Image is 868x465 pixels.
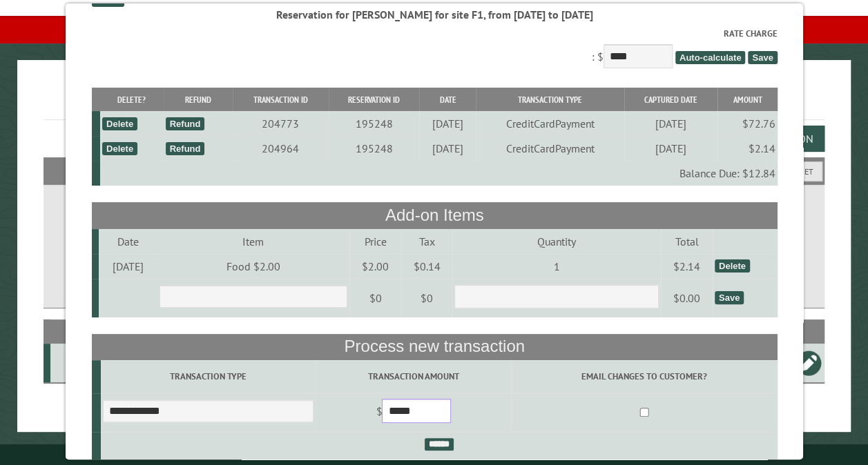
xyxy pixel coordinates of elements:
[318,370,509,383] label: Transaction Amount
[476,111,624,136] td: CreditCardPayment
[661,229,712,254] td: Total
[452,229,660,254] td: Quantity
[233,111,328,136] td: 204773
[91,27,777,72] div: : $
[91,202,777,228] th: Add-on Items
[50,319,96,344] th: Site
[99,161,777,186] td: Balance Due: $12.84
[328,88,419,112] th: Reservation ID
[165,117,204,130] div: Refund
[165,142,204,155] div: Refund
[419,88,476,112] th: Date
[102,117,137,130] div: Delete
[419,136,476,161] td: [DATE]
[401,254,452,279] td: $0.14
[102,142,137,155] div: Delete
[717,88,777,112] th: Amount
[157,254,349,279] td: Food $2.00
[328,111,419,136] td: 195248
[316,393,511,432] td: $
[452,254,660,279] td: 1
[91,27,777,40] label: Rate Charge
[513,370,775,383] label: Email changes to customer?
[624,136,717,161] td: [DATE]
[401,279,452,317] td: $0
[624,88,717,112] th: Captured Date
[476,88,624,112] th: Transaction Type
[163,88,233,112] th: Refund
[419,111,476,136] td: [DATE]
[233,88,328,112] th: Transaction ID
[714,291,743,304] div: Save
[56,356,94,370] div: F1
[717,111,777,136] td: $72.76
[98,229,156,254] td: Date
[328,136,419,161] td: 195248
[349,279,401,317] td: $0
[44,82,824,120] h1: Reservations
[91,7,777,22] div: Reservation for [PERSON_NAME] for site F1, from [DATE] to [DATE]
[349,229,401,254] td: Price
[349,254,401,279] td: $2.00
[714,259,749,273] div: Delete
[675,51,745,64] span: Auto-calculate
[661,279,712,317] td: $0.00
[624,111,717,136] td: [DATE]
[717,136,777,161] td: $2.14
[99,88,163,112] th: Delete?
[44,157,824,184] h2: Filters
[401,229,452,254] td: Tax
[233,136,328,161] td: 204964
[661,254,712,279] td: $2.14
[748,51,777,64] span: Save
[91,334,777,360] th: Process new transaction
[98,254,156,279] td: [DATE]
[476,136,624,161] td: CreditCardPayment
[157,229,349,254] td: Item
[102,370,313,383] label: Transaction Type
